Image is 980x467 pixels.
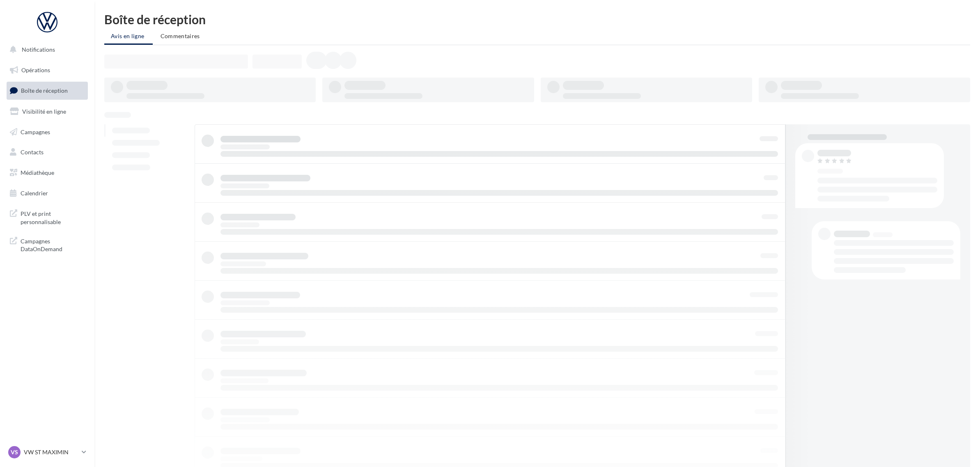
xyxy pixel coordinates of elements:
span: Boîte de réception [21,87,68,94]
a: VS VW ST MAXIMIN [7,444,88,460]
span: Commentaires [161,32,200,39]
a: Contacts [5,144,90,161]
span: Notifications [22,46,55,53]
span: Calendrier [21,190,48,197]
div: Boîte de réception [104,13,970,25]
a: Opérations [5,62,90,79]
span: VS [11,448,18,456]
a: Visibilité en ligne [5,103,90,120]
span: Campagnes [21,128,50,135]
a: Campagnes DataOnDemand [5,232,90,256]
a: PLV et print personnalisable [5,205,90,229]
button: Notifications [5,41,86,58]
span: Médiathèque [21,169,54,176]
p: VW ST MAXIMIN [24,448,78,456]
span: Opérations [21,66,50,73]
a: Médiathèque [5,164,90,181]
span: PLV et print personnalisable [21,208,85,226]
span: Contacts [21,149,44,156]
span: Visibilité en ligne [22,108,66,115]
a: Calendrier [5,185,90,202]
span: Campagnes DataOnDemand [21,236,85,253]
a: Boîte de réception [5,82,90,99]
a: Campagnes [5,124,90,141]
